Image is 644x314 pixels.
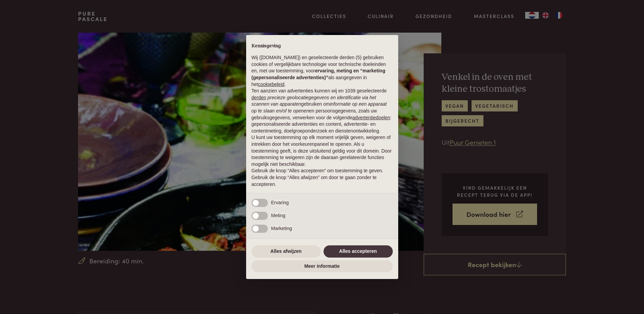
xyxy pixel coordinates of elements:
p: Ten aanzien van advertenties kunnen wij en 1039 geselecteerde gebruiken om en persoonsgegevens, z... [252,88,393,134]
button: advertentiedoelen [352,115,390,121]
p: Wij ([DOMAIN_NAME]) en geselecteerde derden (5) gebruiken cookies of vergelijkbare technologie vo... [252,54,393,88]
p: U kunt uw toestemming op elk moment vrijelijk geven, weigeren of intrekken door het voorkeurenpan... [252,134,393,168]
em: informatie op een apparaat op te slaan en/of te openen [252,101,387,114]
button: Alles accepteren [324,245,393,258]
span: Marketing [271,226,292,231]
p: Gebruik de knop “Alles accepteren” om toestemming te geven. Gebruik de knop “Alles afwijzen” om d... [252,168,393,188]
em: precieze geolocatiegegevens en identificatie via het scannen van apparaten [252,95,376,107]
button: derden [252,94,266,101]
button: Alles afwijzen [252,245,321,258]
a: cookiebeleid [258,82,284,87]
button: Meer informatie [252,260,393,273]
strong: ervaring, meting en “marketing (gepersonaliseerde advertenties)” [252,68,385,80]
span: Meting [271,213,286,218]
span: Ervaring [271,200,289,205]
h2: Kennisgeving [252,43,393,49]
